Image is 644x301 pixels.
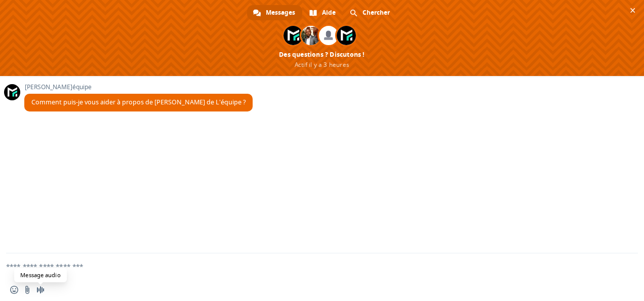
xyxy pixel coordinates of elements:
[344,5,397,20] a: Chercher
[363,5,390,20] span: Chercher
[23,286,31,294] span: Envoyer un fichier
[247,5,302,20] a: Messages
[266,5,295,20] span: Messages
[6,253,614,279] textarea: Entrez votre message...
[322,5,336,20] span: Aide
[303,5,343,20] a: Aide
[627,5,638,16] span: Fermer le chat
[36,286,45,294] span: Message audio
[24,84,253,91] span: [PERSON_NAME]équipe
[10,286,18,294] span: Insérer un emoji
[31,98,246,106] span: Comment puis-je vous aider à propos de [PERSON_NAME] de L'équipe ?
